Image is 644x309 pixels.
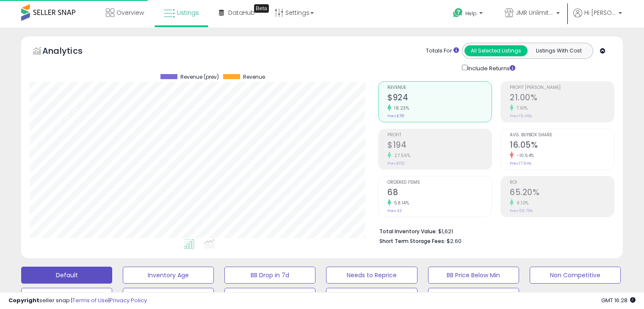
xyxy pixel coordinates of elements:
button: BB Drop in 7d [224,267,315,284]
small: 9.10% [514,200,529,206]
h2: 16.05% [510,140,614,152]
a: Hi [PERSON_NAME] [573,8,622,28]
small: 58.14% [391,200,409,206]
b: Short Term Storage Fees: [379,237,445,245]
small: Prev: 19.46% [510,113,532,119]
span: Overview [116,8,144,17]
h2: $924 [387,93,492,104]
span: 2025-09-10 16:28 GMT [601,296,636,304]
span: $2.60 [447,237,462,245]
button: Inventory Age [123,267,214,284]
b: Total Inventory Value: [379,228,437,235]
small: Prev: 17.94% [510,161,531,166]
small: Prev: 43 [387,208,402,213]
span: Listings [177,8,199,17]
span: Ordered Items [387,180,492,185]
span: DataHub [228,8,255,17]
span: Profit [387,133,492,138]
div: seller snap | | [8,297,147,305]
span: Revenue [387,86,492,90]
small: 27.59% [391,152,410,159]
small: Prev: 59.76% [510,208,533,213]
small: 7.91% [514,105,528,111]
a: Terms of Use [72,296,108,304]
a: Help [446,1,491,28]
button: Needs to Reprice [326,267,417,284]
span: Profit [PERSON_NAME] [510,86,614,90]
div: Tooltip anchor [254,4,269,13]
a: Privacy Policy [110,296,147,304]
button: Non Competitive [530,267,621,284]
span: ROI [510,180,614,185]
small: -10.54% [514,152,534,159]
span: Revenue [243,74,265,80]
h2: $194 [387,140,492,152]
span: Hi [PERSON_NAME] [584,8,616,17]
button: Default [21,267,112,284]
span: JMR Unlimited [516,8,554,17]
li: $1,621 [379,226,608,236]
h2: 68 [387,188,492,199]
div: Totals For [426,47,459,55]
small: Prev: $781 [387,113,404,119]
h2: 21.00% [510,93,614,104]
h2: 65.20% [510,188,614,199]
strong: Copyright [8,296,39,304]
span: Avg. Buybox Share [510,133,614,138]
small: Prev: $152 [387,161,405,166]
h5: Analytics [42,45,99,59]
i: Get Help [453,8,463,18]
button: BB Price Below Min [428,267,519,284]
span: Revenue (prev) [180,74,219,80]
div: Include Returns [456,63,525,73]
button: Listings With Cost [527,45,590,56]
span: Help [465,10,477,17]
button: All Selected Listings [464,45,528,56]
small: 18.23% [391,105,409,111]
